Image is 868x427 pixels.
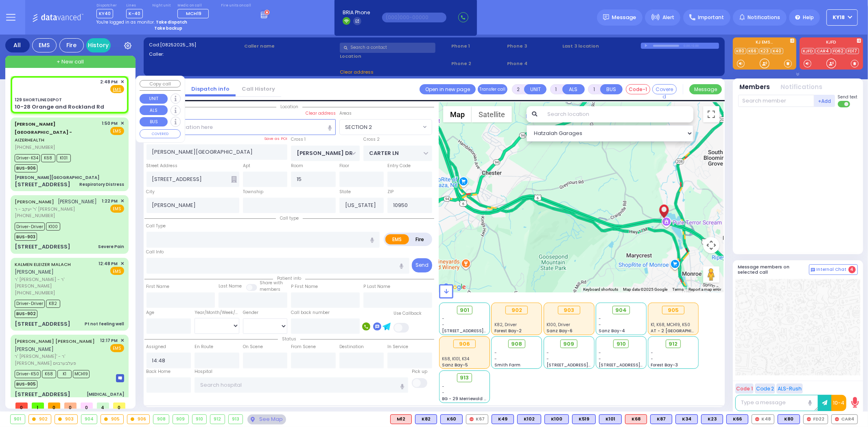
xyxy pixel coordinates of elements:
span: 913 [460,374,469,382]
span: [PHONE_NUMBER] [15,212,55,219]
img: red-radio-icon.svg [835,417,839,421]
strong: Take dispatch [156,19,187,25]
label: Fire [409,234,431,244]
h5: Message members on selected call [738,264,809,275]
span: K101 [57,154,71,162]
a: CAR4 [816,48,831,54]
span: SECTION 2 [339,119,432,135]
div: K34 [676,414,698,424]
label: State [339,189,351,195]
span: members [260,286,280,292]
span: - [651,350,654,356]
span: 912 [669,340,678,348]
div: Fire [59,38,84,52]
label: Entry Code [387,163,411,169]
span: 1:50 PM [102,120,118,126]
span: BUS-902 [15,310,37,318]
label: Floor [339,163,349,169]
label: From Scene [291,344,316,350]
div: K60 [440,414,463,424]
span: SECTION 2 [340,120,421,134]
div: [STREET_ADDRESS] [15,320,70,328]
div: 903 [55,415,77,424]
label: Cross 2 [363,136,380,143]
span: K68 [42,370,56,378]
label: Caller name [244,43,337,50]
span: Patient info [273,275,305,281]
div: M12 [390,414,412,424]
div: All [5,38,30,52]
label: Last Name [219,283,242,290]
strong: Take backup [154,25,182,31]
a: Dispatch info [185,85,236,93]
span: [STREET_ADDRESS][PERSON_NAME] [599,362,676,368]
label: City [146,189,155,195]
span: 904 [615,306,627,314]
div: 10-28 Orange and Rockland Rd [15,103,104,111]
span: 1:22 PM [102,198,118,204]
span: BUS-905 [15,380,37,388]
button: Toggle fullscreen view [703,106,719,122]
button: UNIT [140,94,168,104]
span: Status [278,336,300,342]
span: Sanz Bay-6 [547,328,573,334]
button: Send [412,258,432,272]
label: Cross 1 [291,136,306,143]
label: Last 3 location [563,43,641,50]
span: EMS [110,205,124,213]
div: Respiratory Distress [79,181,124,187]
span: [PHONE_NUMBER] [15,290,55,296]
img: Logo [32,12,86,22]
label: Destination [339,344,364,350]
div: [STREET_ADDRESS] [15,181,70,189]
span: ✕ [120,120,124,127]
span: BUS-906 [15,164,37,172]
span: K68 [41,154,55,162]
a: FD62 [832,48,846,54]
small: Share with [260,280,283,286]
div: BLS [492,414,514,424]
span: K82, Driver [494,322,517,328]
span: Call type [276,215,303,221]
div: K68 [625,414,647,424]
div: BLS [701,414,723,424]
div: [STREET_ADDRESS] [15,390,70,399]
span: MCH19 [73,370,90,378]
span: [PERSON_NAME] [58,198,97,205]
span: ✕ [120,198,124,205]
a: KALMEN ELEIZER MALACH [15,261,71,268]
span: Phone 2 [451,60,504,67]
span: K100, Driver [547,322,570,328]
input: Search a contact [340,43,435,53]
span: Driver-Driver [15,300,45,308]
div: K101 [599,414,622,424]
label: Hospital [195,368,212,375]
div: EMS [32,38,57,52]
span: Phone 4 [507,60,560,67]
span: Driver-K34 [15,154,40,162]
span: [PERSON_NAME] [15,346,54,353]
span: 901 [460,306,469,314]
span: ✕ [120,260,124,267]
span: Notifications [748,14,780,21]
span: Clear address [340,69,374,75]
button: ALS [140,105,168,115]
span: ר' [PERSON_NAME]' - ר' [PERSON_NAME] פעלבערבוים [15,353,98,366]
label: KJ EMS... [733,40,796,46]
a: Open this area in Google Maps (opens a new window) [441,282,468,292]
span: K1, K68, MCH19, K50 [651,322,691,328]
span: Send text [838,94,858,100]
img: red-radio-icon.svg [755,417,759,421]
span: 0 [15,403,28,409]
button: Members [740,83,770,92]
button: Code 1 [735,383,754,394]
span: You're logged in as monitor. [96,19,155,25]
label: Caller: [149,51,242,58]
label: Clear address [306,110,336,117]
div: Year/Month/Week/Day [195,309,239,316]
label: Lines [126,3,143,8]
span: Help [803,14,814,21]
div: K67 [466,414,488,424]
div: K100 [544,414,569,424]
span: ר' [PERSON_NAME] - ר' [PERSON_NAME] [15,276,96,290]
